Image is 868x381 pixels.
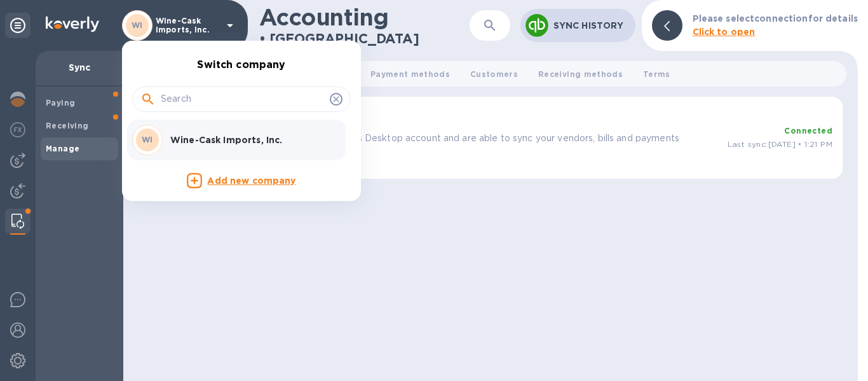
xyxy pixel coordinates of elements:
[170,134,330,146] p: Wine-Cask Imports, Inc.
[142,135,153,144] b: WI
[804,320,868,381] div: Chat Widget
[804,320,868,381] iframe: To enrich screen reader interactions, please activate Accessibility in Grammarly extension settings
[207,174,295,188] p: Add new company
[161,90,325,109] input: Search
